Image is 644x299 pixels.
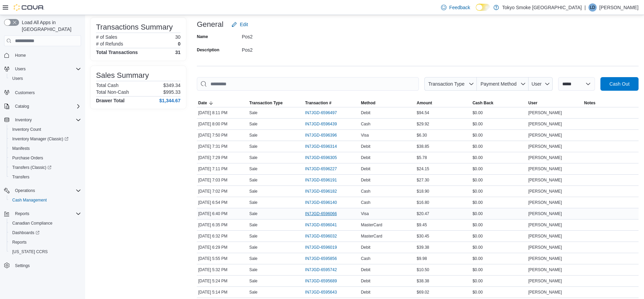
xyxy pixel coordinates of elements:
p: 30 [175,34,180,40]
span: Inventory [15,117,32,123]
button: Settings [1,261,84,270]
span: Canadian Compliance [12,221,52,226]
span: IN7JGD-6595856 [305,256,337,261]
button: Catalog [12,102,32,110]
span: [PERSON_NAME] [528,110,562,116]
div: $0.00 [471,109,527,117]
p: Sale [249,267,257,272]
span: IN7JGD-6596439 [305,121,337,127]
a: Inventory Manager (Classic) [10,135,71,143]
img: Cova [14,4,44,11]
span: Date [198,100,207,106]
span: [US_STATE] CCRS [12,249,48,254]
button: IN7JGD-6596497 [305,109,344,117]
button: Reports [7,238,84,247]
div: [DATE] 7:11 PM [197,165,248,173]
button: Cash Back [471,99,527,107]
span: Payment Method [481,81,517,87]
button: Users [12,65,28,73]
span: [PERSON_NAME] [528,278,562,284]
a: Reports [10,238,29,246]
span: Debit [361,166,371,172]
span: Manifests [12,146,30,151]
button: IN7JGD-6596439 [305,120,344,128]
button: Edit [229,18,251,31]
p: $995.33 [163,89,180,95]
span: IN7JGD-6596041 [305,222,337,228]
div: $0.00 [471,142,527,151]
span: [PERSON_NAME] [528,267,562,272]
div: [DATE] 7:31 PM [197,142,248,151]
button: Transaction # [304,99,360,107]
span: IN7JGD-6596032 [305,233,337,239]
span: Transfers (Classic) [12,165,51,170]
span: Cash Management [10,196,81,204]
button: IN7JGD-6596191 [305,176,344,184]
span: [PERSON_NAME] [528,289,562,295]
button: User [529,77,553,91]
a: Inventory Manager (Classic) [7,134,84,144]
span: IN7JGD-6595643 [305,289,337,295]
span: Home [15,53,26,58]
button: IN7JGD-6596396 [305,131,344,139]
div: [DATE] 6:54 PM [197,198,248,207]
button: IN7JGD-6595856 [305,254,344,263]
button: IN7JGD-6596140 [305,198,344,207]
div: Pos2 [242,45,333,53]
h6: Total Non-Cash [96,89,129,95]
p: Sale [249,200,257,205]
h4: Total Transactions [96,50,138,55]
span: Amount [417,100,432,106]
span: $16.80 [417,200,429,205]
div: $0.00 [471,221,527,229]
div: $0.00 [471,266,527,274]
span: Debit [361,267,371,272]
a: Users [10,74,26,83]
span: IN7JGD-6596182 [305,189,337,194]
a: Transfers (Classic) [7,163,84,172]
button: Canadian Compliance [7,218,84,228]
span: $30.45 [417,233,429,239]
span: Cash [361,256,371,261]
span: $38.85 [417,144,429,149]
span: [PERSON_NAME] [528,256,562,261]
span: $29.92 [417,121,429,127]
span: Cash Back [472,100,493,106]
input: This is a search bar. As you type, the results lower in the page will automatically filter. [197,77,419,91]
button: Cash Management [7,195,84,205]
span: [PERSON_NAME] [528,166,562,172]
span: Customers [15,90,35,95]
label: Description [197,47,219,53]
button: Operations [12,187,38,195]
div: $0.00 [471,120,527,128]
span: $24.15 [417,166,429,172]
span: Purchase Orders [10,154,81,162]
span: Transfers [10,173,81,181]
p: Sale [249,289,257,295]
h3: General [197,20,223,29]
button: Inventory Count [7,125,84,134]
span: $18.90 [417,189,429,194]
button: Method [360,99,415,107]
span: $9.45 [417,222,427,228]
button: Payment Method [477,77,529,91]
div: [DATE] 5:24 PM [197,277,248,285]
span: Visa [361,133,369,138]
h6: # of Sales [96,34,117,40]
span: IN7JGD-6596066 [305,211,337,216]
span: Debit [361,177,371,183]
button: Purchase Orders [7,153,84,163]
div: $0.00 [471,154,527,162]
span: Transfers [12,174,29,180]
h6: # of Refunds [96,41,123,47]
span: Reports [12,240,27,245]
span: Transfers (Classic) [10,163,81,172]
p: Sale [249,211,257,216]
span: [PERSON_NAME] [528,211,562,216]
a: Inventory Count [10,125,44,134]
span: Debit [361,245,371,250]
p: Sale [249,110,257,116]
span: Notes [584,100,595,106]
span: Dark Mode [476,11,476,11]
div: $0.00 [471,243,527,251]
